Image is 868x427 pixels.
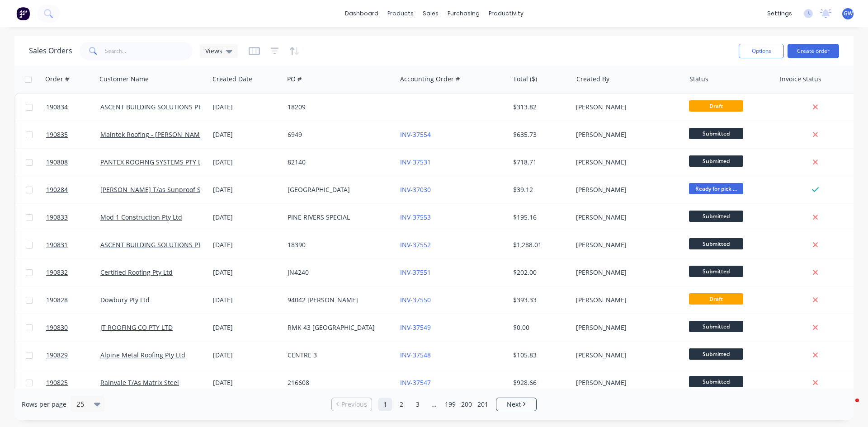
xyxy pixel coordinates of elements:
[576,268,676,277] div: [PERSON_NAME]
[411,398,425,411] a: Page 3
[46,240,68,249] span: 190831
[513,75,537,84] div: Total ($)
[288,158,388,167] div: 82140
[576,75,609,84] div: Created By
[213,268,280,277] div: [DATE]
[837,396,859,418] iframe: Intercom live chat
[46,149,100,176] a: 190808
[400,378,431,387] a: INV-37547
[22,400,66,409] span: Rows per page
[507,400,521,409] span: Next
[576,351,676,360] div: [PERSON_NAME]
[400,130,431,139] a: INV-37554
[400,185,431,194] a: INV-37030
[513,130,566,139] div: $635.73
[328,398,540,411] ul: Pagination
[400,213,431,221] a: INV-37553
[513,268,566,277] div: $202.00
[844,9,853,18] span: GW
[576,378,676,387] div: [PERSON_NAME]
[100,240,218,249] a: ASCENT BUILDING SOLUTIONS PTY LTD
[400,75,460,84] div: Accounting Order #
[689,128,743,139] span: Submitted
[763,7,797,20] div: settings
[213,103,280,112] div: [DATE]
[400,296,431,304] a: INV-37550
[287,75,302,84] div: PO #
[46,103,68,112] span: 190834
[513,213,566,222] div: $195.16
[689,321,743,332] span: Submitted
[476,398,490,411] a: Page 201
[100,378,179,387] a: Rainvale T/As Matrix Steel
[513,158,566,167] div: $718.71
[46,314,100,341] a: 190830
[378,398,392,411] a: Page 1 is your current page
[288,185,388,194] div: [GEOGRAPHIC_DATA]
[46,176,100,203] a: 190284
[576,213,676,222] div: [PERSON_NAME]
[689,100,743,112] span: Draft
[46,286,100,314] a: 190828
[460,398,473,411] a: Page 200
[100,103,218,111] a: ASCENT BUILDING SOLUTIONS PTY LTD
[46,259,100,286] a: 190832
[689,75,708,84] div: Status
[576,158,676,167] div: [PERSON_NAME]
[400,323,431,332] a: INV-37549
[100,268,173,277] a: Certified Roofing Pty Ltd
[288,323,388,332] div: RMK 43 [GEOGRAPHIC_DATA]
[576,185,676,194] div: [PERSON_NAME]
[213,185,280,194] div: [DATE]
[513,185,566,194] div: $39.12
[739,44,784,58] button: Options
[46,121,100,148] a: 190835
[689,238,743,249] span: Submitted
[213,130,280,139] div: [DATE]
[288,351,388,360] div: CENTRE 3
[46,185,68,194] span: 190284
[576,323,676,332] div: [PERSON_NAME]
[205,46,222,56] span: Views
[46,130,68,139] span: 190835
[46,231,100,258] a: 190831
[46,378,68,387] span: 190825
[400,351,431,359] a: INV-37548
[332,400,372,409] a: Previous page
[689,183,743,194] span: Ready for pick ...
[46,213,68,222] span: 190833
[100,158,209,166] a: PANTEX ROOFING SYSTEMS PTY LTD
[45,75,69,84] div: Order #
[496,400,536,409] a: Next page
[689,266,743,277] span: Submitted
[788,44,839,58] button: Create order
[400,268,431,277] a: INV-37551
[780,75,821,84] div: Invoice status
[46,351,68,360] span: 190829
[689,293,743,305] span: Draft
[513,296,566,305] div: $393.33
[395,398,408,411] a: Page 2
[427,398,441,411] a: Jump forward
[341,400,367,409] span: Previous
[443,398,457,411] a: Page 199
[46,323,68,332] span: 190830
[46,296,68,305] span: 190828
[443,7,484,20] div: purchasing
[213,296,280,305] div: [DATE]
[46,268,68,277] span: 190832
[576,240,676,249] div: [PERSON_NAME]
[46,342,100,369] a: 190829
[105,42,193,60] input: Search...
[100,323,173,332] a: JT ROOFING CO PTY LTD
[513,240,566,249] div: $1,288.01
[340,7,383,20] a: dashboard
[213,351,280,360] div: [DATE]
[46,204,100,231] a: 190833
[418,7,443,20] div: sales
[400,158,431,166] a: INV-37531
[213,158,280,167] div: [DATE]
[46,158,68,167] span: 190808
[99,75,149,84] div: Customer Name
[689,348,743,360] span: Submitted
